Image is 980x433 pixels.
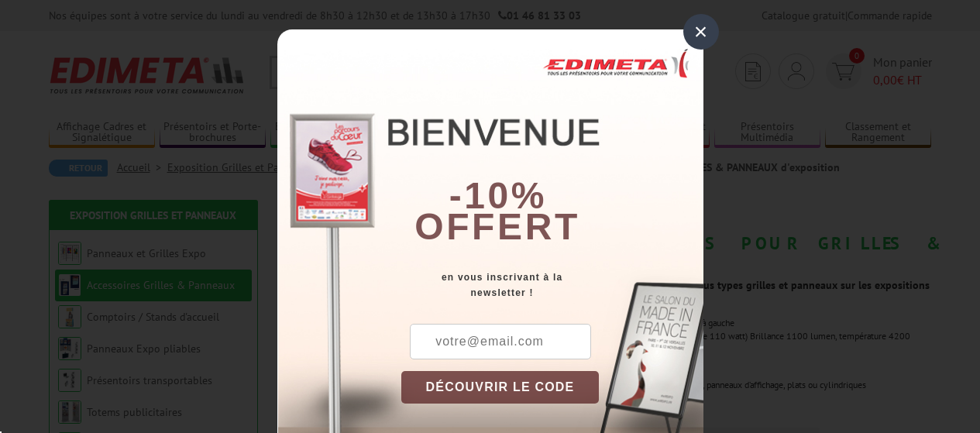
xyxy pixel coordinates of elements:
[410,324,591,359] input: votre@email.com
[401,371,600,404] button: DÉCOUVRIR LE CODE
[449,175,547,216] b: -10%
[414,206,580,247] font: offert
[683,14,719,50] div: ×
[401,270,703,301] div: en vous inscrivant à la newsletter !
